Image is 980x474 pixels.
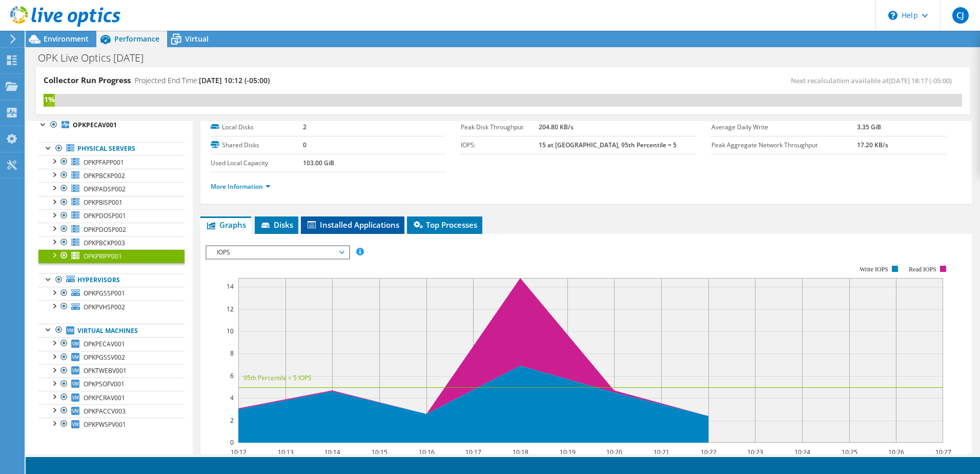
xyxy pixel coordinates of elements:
[38,364,185,378] a: OPKTWEBV001
[418,448,434,457] text: 10:16
[84,198,122,207] span: OPKPBISP001
[38,182,185,195] a: OPKPADSP002
[461,122,539,132] label: Peak Disk Throughput
[606,448,622,457] text: 10:20
[653,448,669,457] text: 10:21
[711,140,857,150] label: Peak Aggregate Network Throughput
[84,211,126,220] span: OPKPDOSP001
[84,289,125,298] span: OPKPGSSP001
[909,266,936,273] text: Read IOPS
[84,353,125,362] span: OPKPGSSV002
[952,7,969,24] span: CJ
[841,448,857,457] text: 10:25
[303,141,307,149] b: 0
[84,366,127,375] span: OPKTWEBV001
[211,140,303,150] label: Shared Disks
[44,34,89,44] span: Environment
[461,140,539,150] label: IOPS:
[38,169,185,182] a: OPKPBCKP002
[211,158,303,168] label: Used Local Capacity
[230,349,234,358] text: 8
[412,220,477,230] span: Top Processes
[38,223,185,236] a: OPKPDOSP002
[371,448,387,457] text: 10:15
[38,209,185,223] a: OPKPDOSP001
[84,239,125,247] span: OPKPBCKP003
[38,287,185,300] a: OPKPGSSP001
[700,448,716,457] text: 10:22
[38,404,185,418] a: OPKPACCV003
[84,420,126,429] span: OPKPWSPV001
[44,94,55,105] div: 1%
[199,75,270,85] span: [DATE] 10:12 (-05:00)
[114,34,159,44] span: Performance
[38,418,185,431] a: OPKPWSPV001
[747,448,763,457] text: 10:23
[212,246,343,259] span: IOPS
[227,305,234,313] text: 12
[38,236,185,249] a: OPKPBCKP003
[84,185,126,193] span: OPKPADSP002
[230,393,234,402] text: 4
[73,121,117,129] b: OPKPECAV001
[303,123,307,131] b: 2
[38,273,185,287] a: Hypervisors
[38,155,185,169] a: OPKPFAPP001
[33,52,159,64] h1: OPK Live Optics [DATE]
[303,159,334,167] b: 103.00 GiB
[230,448,246,457] text: 10:12
[306,220,399,230] span: Installed Applications
[84,340,125,348] span: OPKPECAV001
[38,142,185,155] a: Physical Servers
[135,75,270,86] h4: Projected End Time:
[84,158,124,167] span: OPKPFAPP001
[539,123,574,131] b: 204.80 KB/s
[38,378,185,391] a: OPKPSOFV001
[260,220,293,230] span: Disks
[84,303,125,311] span: OPKPVHSP002
[38,351,185,364] a: OPKPGSSV002
[38,391,185,404] a: OPKPCRAV001
[559,448,575,457] text: 10:19
[84,393,125,402] span: OPKPCRAV001
[38,337,185,350] a: OPKPECAV001
[277,448,293,457] text: 10:13
[84,252,122,261] span: OPKPRIPP001
[711,122,857,132] label: Average Daily Write
[211,122,303,132] label: Local Disks
[38,249,185,263] a: OPKPRIPP001
[38,118,185,132] a: OPKPECAV001
[539,141,677,149] b: 15 at [GEOGRAPHIC_DATA], 95th Percentile = 5
[185,34,209,44] span: Virtual
[935,448,951,457] text: 10:27
[860,266,888,273] text: Write IOPS
[227,327,234,335] text: 10
[888,11,897,20] svg: \n
[38,300,185,313] a: OPKPVHSP002
[794,448,810,457] text: 10:24
[84,407,126,416] span: OPKPACCV003
[889,76,952,85] span: [DATE] 18:17 (-05:00)
[243,373,312,382] text: 95th Percentile = 5 IOPS
[888,448,904,457] text: 10:26
[84,380,125,388] span: OPKPSOFV001
[512,448,528,457] text: 10:18
[230,371,234,380] text: 6
[84,225,126,234] span: OPKPDOSP002
[211,182,271,191] a: More Information
[324,448,340,457] text: 10:14
[227,282,234,291] text: 14
[465,448,481,457] text: 10:17
[38,196,185,209] a: OPKPBISP001
[791,76,957,85] span: Next recalculation available at
[38,324,185,337] a: Virtual Machines
[230,416,234,425] text: 2
[206,220,246,230] span: Graphs
[857,123,881,131] b: 3.35 GiB
[84,171,125,180] span: OPKPBCKP002
[230,438,234,447] text: 0
[857,141,888,149] b: 17.20 KB/s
